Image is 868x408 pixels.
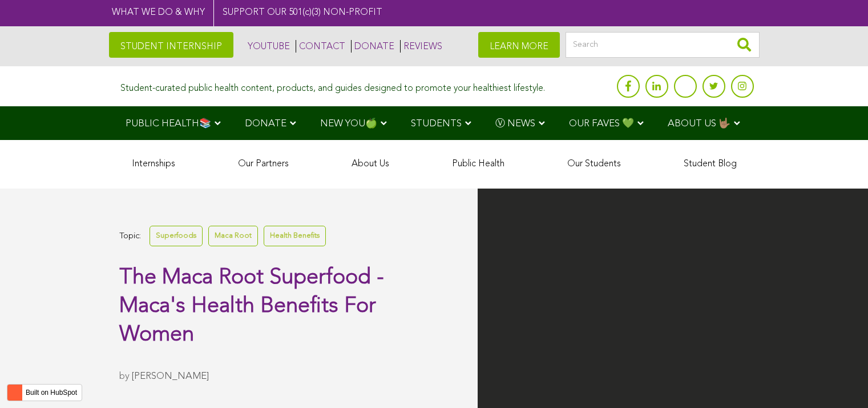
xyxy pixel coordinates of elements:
[150,226,203,246] a: Superfoods
[7,386,21,399] img: HubSpot sprocket logo
[119,371,130,381] span: by
[478,32,560,58] a: LEARN MORE
[351,40,394,53] a: DONATE
[495,119,535,129] span: Ⓥ NEWS
[400,40,442,53] a: REVIEWS
[245,119,286,129] span: DONATE
[21,385,82,400] label: Built on HubSpot
[132,371,209,381] a: [PERSON_NAME]
[264,226,326,246] a: Health Benefits
[296,40,345,53] a: CONTACT
[208,226,258,246] a: Maca Root
[109,106,760,140] div: Navigation Menu
[320,119,377,129] span: NEW YOU🍏
[119,267,384,346] span: The Maca Root Superfood - Maca's Health Benefits For Women
[569,119,634,129] span: OUR FAVES 💚
[120,78,545,94] div: Student-curated public health content, products, and guides designed to promote your healthiest l...
[566,32,760,58] input: Search
[109,32,233,58] a: STUDENT INTERNSHIP
[7,384,82,401] button: Built on HubSpot
[119,229,141,244] span: Topic:
[411,119,462,129] span: STUDENTS
[126,119,211,129] span: PUBLIC HEALTH📚
[245,40,290,53] a: YOUTUBE
[811,353,868,408] iframe: Chat Widget
[668,119,730,129] span: ABOUT US 🤟🏽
